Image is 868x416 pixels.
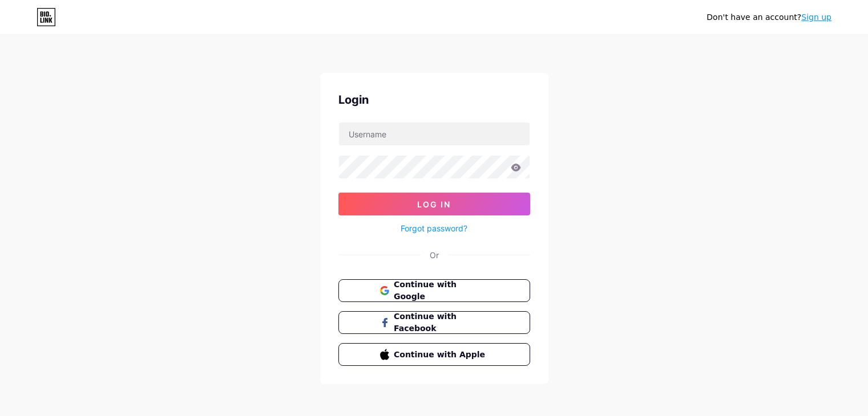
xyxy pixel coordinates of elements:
[417,199,451,209] span: Log In
[338,311,530,334] button: Continue with Facebook
[394,349,488,361] span: Continue with Apple
[706,11,831,23] div: Don't have an account?
[338,91,530,108] div: Login
[401,222,467,234] a: Forgot password?
[430,249,439,261] div: Or
[338,193,530,215] button: Log In
[338,279,530,302] button: Continue with Google
[394,279,488,303] span: Continue with Google
[394,311,488,335] span: Continue with Facebook
[338,343,530,366] button: Continue with Apple
[801,13,831,22] a: Sign up
[339,123,530,145] input: Username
